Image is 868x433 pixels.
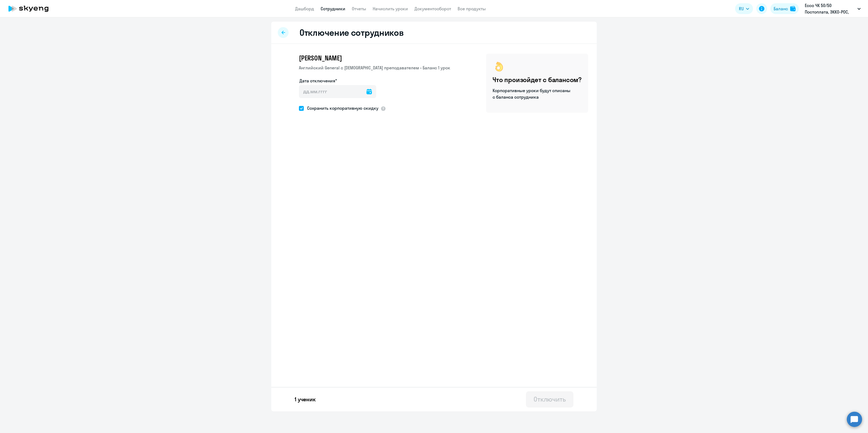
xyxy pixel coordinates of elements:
[295,396,316,403] p: 1 ученик
[802,2,863,15] button: Ecco ЧК 50/50 Постоплата, ЭККО-РОС, ООО
[299,27,404,38] h2: Отключение сотрудников
[321,6,345,11] a: Сотрудники
[299,54,342,62] span: [PERSON_NAME]
[299,85,376,98] input: дд.мм.гггг
[770,3,799,14] button: Балансbalance
[352,6,366,11] a: Отчеты
[373,6,408,11] a: Начислить уроки
[493,87,571,100] p: Корпоративные уроки будут списаны с баланса сотрудника
[458,6,486,11] a: Все продукты
[790,6,796,11] img: balance
[739,5,744,12] span: RU
[493,60,506,73] img: ok
[805,2,855,15] p: Ecco ЧК 50/50 Постоплата, ЭККО-РОС, ООО
[526,391,573,408] button: Отключить
[295,6,314,11] a: Дашборд
[414,6,451,11] a: Документооборот
[735,3,753,14] button: RU
[774,5,788,12] div: Баланс
[493,75,582,84] h4: Что произойдет с балансом?
[304,105,378,111] span: Сохранить корпоративную скидку
[299,64,450,71] p: Английский General с [DEMOGRAPHIC_DATA] преподавателем • Баланс 1 урок
[534,395,566,403] div: Отключить
[299,77,337,84] label: Дата отключения*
